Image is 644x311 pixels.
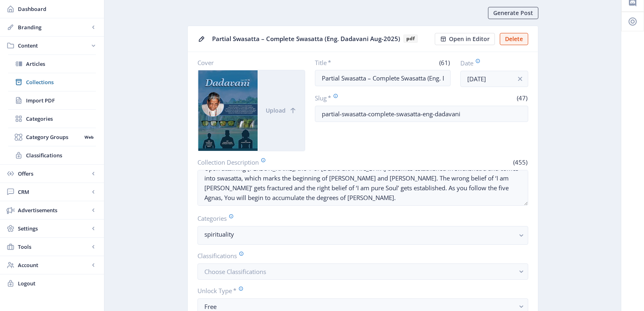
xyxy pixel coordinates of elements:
button: Upload [258,70,305,151]
span: CRM [18,188,89,196]
span: Tools [18,243,89,251]
span: Category Groups [26,133,82,141]
div: Partial Swasatta – Complete Swasatta (Eng. Dadavani Aug-2025) [212,33,430,45]
label: Cover [197,59,299,67]
a: Articles [8,55,96,73]
span: Generate Post [493,10,533,16]
span: Upload [266,107,286,114]
label: Slug [315,94,418,102]
button: Generate Post [488,7,538,19]
a: Collections [8,73,96,91]
button: Choose Classifications [197,263,528,280]
span: Classifications [26,151,96,159]
label: Date [460,59,522,67]
a: Import PDF [8,91,96,109]
span: Articles [26,60,96,68]
span: Account [18,261,89,269]
span: Offers [18,170,89,178]
button: Delete [500,33,528,45]
nb-select-label: spirituality [204,229,515,239]
span: Content [18,41,89,50]
span: Settings [18,224,89,233]
b: pdf [403,35,418,43]
label: Categories [197,214,522,223]
input: this-is-how-a-slug-looks-like [315,106,528,122]
span: Branding [18,23,89,31]
a: Categories [8,110,96,128]
span: Advertisements [18,206,89,214]
span: Categories [26,115,96,123]
nb-badge: Web [82,133,96,141]
span: Logout [18,279,98,287]
span: (455) [512,158,528,166]
span: Dashboard [18,5,98,13]
input: Type Collection Title ... [315,70,451,86]
label: Collection Description [197,158,360,167]
button: Open in Editor [435,33,495,45]
span: Choose Classifications [204,268,266,276]
a: Classifications [8,146,96,164]
input: Publishing Date [460,71,528,87]
label: Classifications [197,251,522,260]
button: spirituality [197,226,528,245]
span: (47) [516,94,528,102]
span: Collections [26,78,96,86]
button: info [512,71,528,87]
span: Open in Editor [449,36,490,42]
nb-icon: info [516,75,524,83]
label: Title [315,59,379,67]
span: (61) [438,59,451,67]
a: Category GroupsWeb [8,128,96,146]
span: Import PDF [26,96,96,104]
